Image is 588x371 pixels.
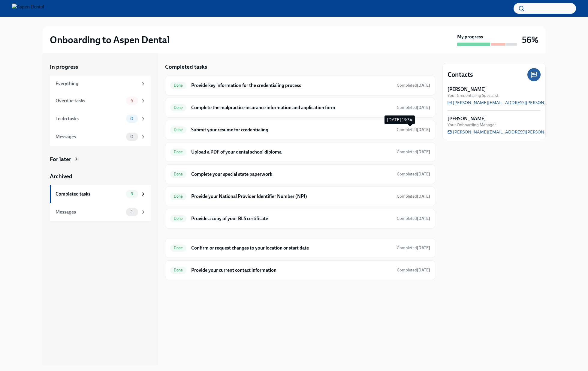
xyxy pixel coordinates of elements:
div: Messages [56,209,124,215]
span: Completed [397,172,430,177]
strong: [DATE] [417,268,430,273]
span: Completed [397,127,430,132]
a: DoneSubmit your resume for credentialingCompleted[DATE] [170,125,430,135]
h6: Provide your current contact information [191,267,392,274]
span: August 14th, 2025 13:49 [397,216,430,221]
div: Messages [56,133,124,140]
a: Messages1 [50,203,151,221]
h6: Complete your special state paperwork [191,171,392,178]
span: 0 [127,134,137,139]
a: DoneProvide key information for the credentialing processCompleted[DATE] [170,81,430,90]
a: Everything [50,76,151,92]
strong: [DATE] [417,216,430,221]
span: Done [170,268,187,272]
span: Done [170,150,187,154]
div: Completed tasks [56,191,124,197]
span: Completed [397,194,430,199]
span: Completed [397,268,430,273]
img: Aspen Dental [12,4,44,13]
h6: Provide a copy of your BLS certificate [191,215,392,222]
a: Messages0 [50,128,151,146]
a: Archived [50,172,151,180]
h6: Complete the malpractice insurance information and application form [191,104,392,111]
span: August 14th, 2025 12:50 [397,82,430,88]
div: Everything [56,80,138,87]
div: Overdue tasks [56,97,124,104]
a: DoneUpload a PDF of your dental school diplomaCompleted[DATE] [170,147,430,157]
span: Completed [397,83,430,88]
span: Done [170,127,187,132]
span: Done [170,194,187,199]
strong: [PERSON_NAME] [448,115,486,122]
h6: Confirm or request changes to your location or start date [191,245,392,251]
span: Done [170,216,187,221]
span: Done [170,105,187,110]
span: Your Onboarding Manager [448,122,496,128]
h5: Completed tasks [165,63,207,71]
strong: [DATE] [417,194,430,199]
h2: Onboarding to Aspen Dental [50,34,170,46]
span: 4 [127,98,137,103]
strong: [PERSON_NAME] [448,86,486,93]
a: For later [50,155,151,163]
h4: Contacts [448,70,473,79]
strong: [DATE] [417,105,430,110]
strong: [DATE] [417,245,430,250]
a: DoneProvide a copy of your BLS certificateCompleted[DATE] [170,214,430,223]
a: DoneProvide your National Provider Identifier Number (NPI)Completed[DATE] [170,192,430,201]
h6: Provide key information for the credentialing process [191,82,392,89]
a: Overdue tasks4 [50,92,151,110]
span: Your Credentialing Specialist [448,93,499,98]
h3: 56% [522,34,538,45]
span: Completed [397,149,430,154]
h6: Upload a PDF of your dental school diploma [191,149,392,155]
a: DoneConfirm or request changes to your location or start dateCompleted[DATE] [170,243,430,253]
a: DoneComplete the malpractice insurance information and application formCompleted[DATE] [170,103,430,112]
span: August 14th, 2025 13:41 [397,267,430,273]
a: To do tasks0 [50,110,151,128]
span: Completed [397,245,430,250]
strong: My progress [457,34,483,40]
span: Completed [397,105,430,110]
a: DoneComplete your special state paperworkCompleted[DATE] [170,169,430,179]
span: August 14th, 2025 13:42 [397,193,430,199]
h6: Submit your resume for credentialing [191,127,392,133]
a: In progress [50,63,151,71]
span: Done [170,172,187,176]
span: Done [170,83,187,88]
span: August 14th, 2025 13:19 [397,105,430,110]
div: For later [50,155,71,163]
strong: [DATE] [417,149,430,154]
span: 1 [127,210,136,214]
strong: [DATE] [417,127,430,132]
strong: [DATE] [417,83,430,88]
h6: Provide your National Provider Identifier Number (NPI) [191,193,392,200]
span: Completed [397,216,430,221]
span: 0 [127,116,137,121]
div: To do tasks [56,115,124,122]
span: August 14th, 2025 13:35 [397,149,430,155]
strong: [DATE] [417,172,430,177]
span: Done [170,246,187,250]
span: 9 [127,192,137,196]
span: August 14th, 2025 13:27 [397,245,430,251]
a: DoneProvide your current contact informationCompleted[DATE] [170,265,430,275]
a: Completed tasks9 [50,185,151,203]
span: August 14th, 2025 13:24 [397,171,430,177]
